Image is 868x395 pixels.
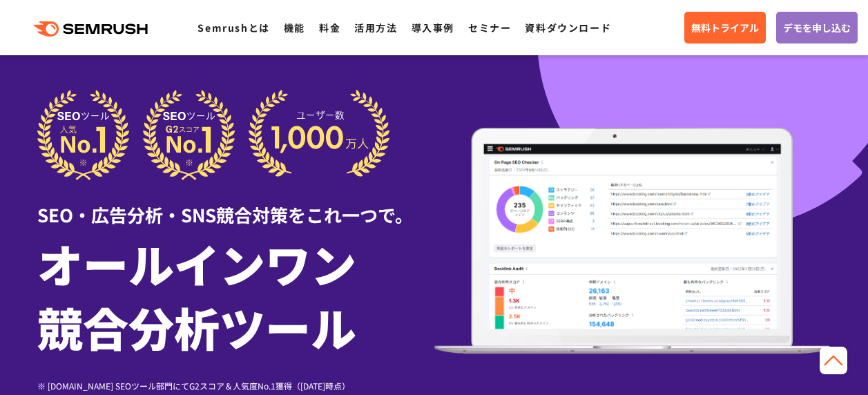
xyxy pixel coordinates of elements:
span: デモを申し込む [783,20,851,35]
span: 無料トライアル [691,20,759,35]
a: 機能 [284,21,305,35]
a: デモを申し込む [776,12,858,44]
a: 活用方法 [354,21,397,35]
a: 無料トライアル [684,12,766,44]
h1: オールインワン 競合分析ツール [37,231,434,358]
a: 導入事例 [412,21,454,35]
a: 資料ダウンロード [525,21,611,35]
a: 料金 [319,21,340,35]
div: SEO・広告分析・SNS競合対策をこれ一つで。 [37,180,434,228]
div: ※ [DOMAIN_NAME] SEOツール部門にてG2スコア＆人気度No.1獲得（[DATE]時点） [37,379,434,392]
a: Semrushとは [197,21,269,35]
a: セミナー [468,21,511,35]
